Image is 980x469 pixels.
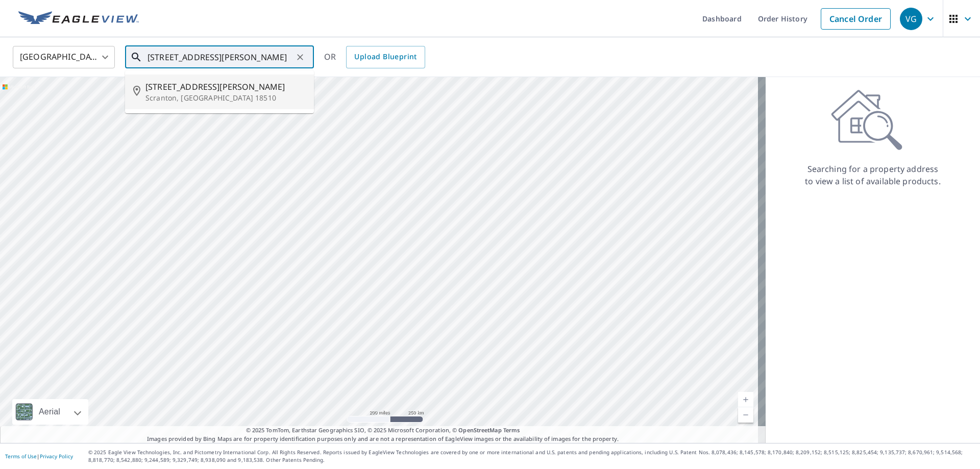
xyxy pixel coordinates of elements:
[324,46,425,68] div: OR
[458,426,501,434] a: OpenStreetMap
[821,8,891,30] a: Cancel Order
[5,453,37,460] a: Terms of Use
[145,81,306,93] span: [STREET_ADDRESS][PERSON_NAME]
[293,50,307,64] button: Clear
[148,43,293,71] input: Search by address or latitude-longitude
[738,407,753,423] a: Current Level 5, Zoom Out
[88,449,975,464] p: © 2025 Eagle View Technologies, Inc. and Pictometry International Corp. All Rights Reserved. Repo...
[40,453,73,460] a: Privacy Policy
[5,453,73,459] p: |
[246,426,520,435] span: © 2025 TomTom, Earthstar Geographics SIO, © 2025 Microsoft Corporation, ©
[900,8,922,30] div: VG
[13,43,115,71] div: [GEOGRAPHIC_DATA]
[503,426,520,434] a: Terms
[36,399,63,425] div: Aerial
[12,399,88,425] div: Aerial
[346,46,425,68] a: Upload Blueprint
[738,392,753,407] a: Current Level 5, Zoom In
[18,11,139,27] img: EV Logo
[145,93,306,103] p: Scranton, [GEOGRAPHIC_DATA] 18510
[804,163,941,187] p: Searching for a property address to view a list of available products.
[354,51,416,63] span: Upload Blueprint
